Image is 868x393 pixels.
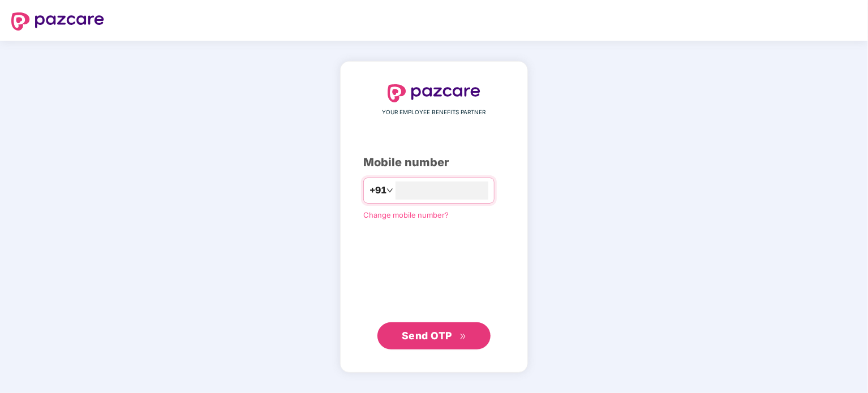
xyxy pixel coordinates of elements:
[377,322,491,349] button: Send OTPdouble-right
[363,210,449,219] a: Change mobile number?
[388,84,480,102] img: logo
[383,108,486,117] span: YOUR EMPLOYEE BENEFITS PARTNER
[363,154,505,171] div: Mobile number
[459,333,467,340] span: double-right
[386,187,393,194] span: down
[369,183,386,197] span: +91
[402,330,452,342] span: Send OTP
[11,12,104,31] img: logo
